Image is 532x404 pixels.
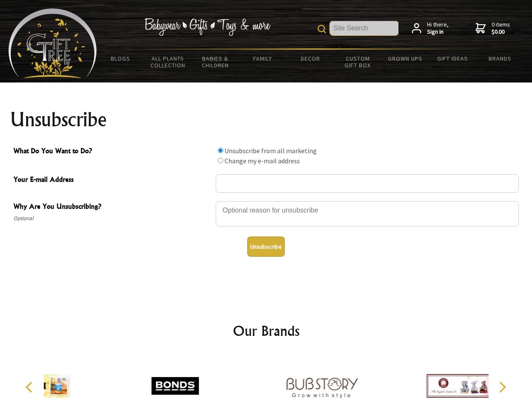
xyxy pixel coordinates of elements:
[144,50,192,74] a: All Plants Collection
[97,50,144,67] a: BLOGS
[144,18,270,36] img: Babywear - Gifts - Toys & more
[192,50,239,74] a: Babies & Children
[247,237,285,257] button: Unsubscribe
[427,21,449,36] span: Hi there,
[13,213,211,223] span: Optional
[8,8,97,78] img: Babyware - Gifts - Toys and more...
[476,21,510,36] a: 0 items$0.00
[218,158,223,163] input: What Do You Want to Do?
[330,21,398,35] input: Site Search
[412,21,449,36] a: Hi there,Sign in
[427,28,449,36] strong: Sign in
[13,146,211,158] span: What Do You Want to Do?
[493,378,511,396] button: Next
[21,378,40,396] button: Previous
[218,148,223,153] input: What Do You Want to Do?
[492,28,510,36] strong: $0.00
[225,157,300,165] label: Change my e-mail address
[216,201,519,226] textarea: Why Are You Unsubscribing?
[429,50,476,67] a: Gift Ideas
[334,50,382,74] a: Custom Gift Box
[286,50,334,67] a: Decor
[216,174,519,193] input: Your E-mail Address
[10,109,522,130] h1: Unsubscribe
[225,146,317,155] label: Unsubscribe from all marketing
[239,50,287,67] a: Family
[17,321,516,341] h2: Our Brands
[318,25,326,33] img: product search
[492,21,510,36] span: 0 items
[476,50,524,67] a: Brands
[381,50,429,67] a: Grown Ups
[13,201,211,213] span: Why Are You Unsubscribing?
[13,174,211,186] span: Your E-mail Address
